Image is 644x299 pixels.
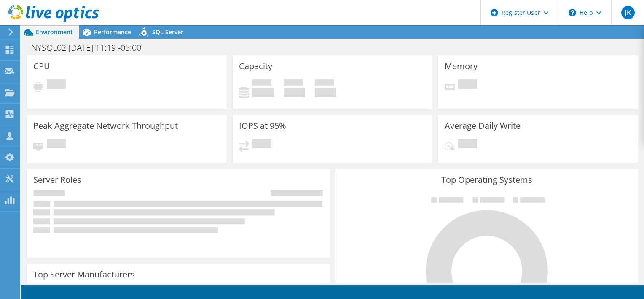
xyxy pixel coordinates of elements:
span: Performance [94,28,131,36]
h3: IOPS at 95% [239,121,286,130]
h1: NYSQL02 [DATE] 11:19 -05:00 [27,43,154,52]
span: Used [252,79,271,88]
h3: Average Daily Write [445,121,521,130]
h3: Top Server Manufacturers [33,270,135,279]
h4: 0 GiB [315,88,336,97]
span: Pending [458,79,477,91]
span: Pending [458,139,477,150]
h4: 0 GiB [252,88,274,97]
span: JK [621,6,635,19]
span: Total [315,79,334,88]
h3: Server Roles [33,175,81,185]
h3: Top Operating Systems [342,175,632,185]
span: Free [284,79,303,88]
span: Environment [36,28,73,36]
svg: \n [569,9,576,16]
span: Pending [252,139,271,150]
span: Pending [47,139,66,150]
h3: Capacity [239,62,272,71]
h3: CPU [33,62,50,71]
h3: Memory [445,62,478,71]
h4: 0 GiB [284,88,305,97]
h3: Peak Aggregate Network Throughput [33,121,178,130]
span: Pending [47,79,66,91]
span: SQL Server [152,28,183,36]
